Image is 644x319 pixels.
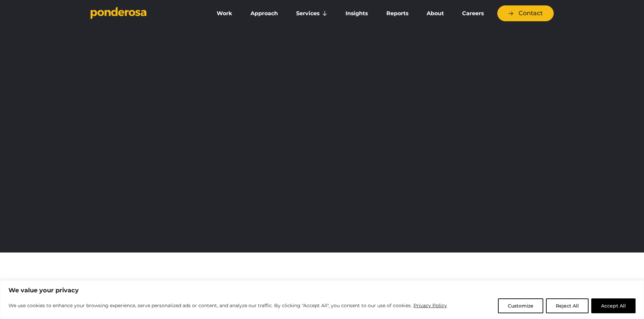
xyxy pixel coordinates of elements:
button: Accept All [591,298,636,313]
a: Go to homepage [91,7,199,20]
a: Contact [497,5,554,21]
a: Privacy Policy [413,301,447,310]
p: We use cookies to enhance your browsing experience, serve personalized ads or content, and analyz... [8,301,447,310]
a: Insights [338,6,376,21]
a: Careers [454,6,492,21]
button: Customize [498,298,543,313]
a: Approach [243,6,286,21]
button: Reject All [546,298,589,313]
a: Work [209,6,240,21]
a: Services [288,6,335,21]
a: About [419,6,452,21]
p: We value your privacy [8,286,636,294]
a: Reports [379,6,416,21]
